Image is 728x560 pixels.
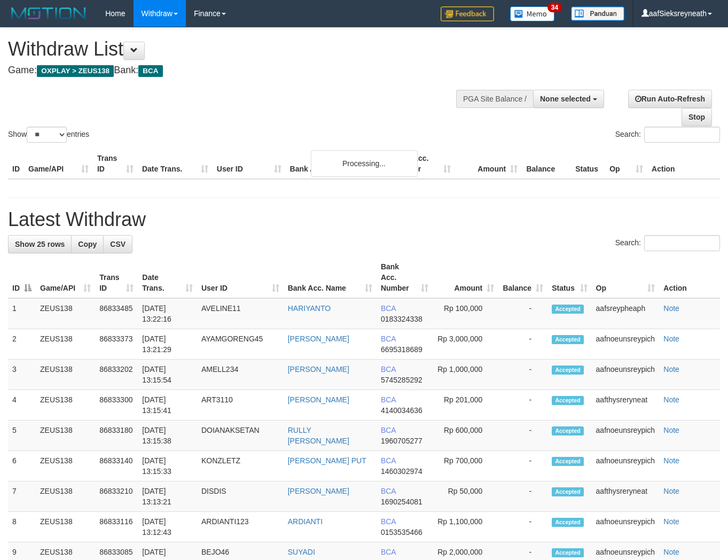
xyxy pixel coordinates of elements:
td: - [498,390,547,421]
td: 4 [8,390,36,421]
td: aafthysreryneat [592,481,660,512]
td: aafnoeunsreypich [592,421,660,451]
td: - [498,512,547,542]
a: HARIYANTO [288,304,331,313]
span: Accepted [552,365,584,375]
td: - [498,298,547,329]
span: BCA [381,365,396,374]
td: aafnoeunsreypich [592,512,660,542]
span: CSV [110,240,126,248]
a: CSV [103,235,132,253]
a: Note [663,548,679,556]
th: Bank Acc. Name [286,149,389,179]
td: [DATE] 13:12:43 [138,512,197,542]
th: Bank Acc. Number [388,149,455,179]
span: Copy 5745285292 to clipboard [381,376,422,384]
th: ID [8,149,24,179]
td: 86833202 [95,360,138,390]
a: Note [663,456,679,465]
td: aafnoeunsreypich [592,451,660,481]
h1: Withdraw List [8,38,475,60]
td: - [498,329,547,360]
th: Amount [455,149,522,179]
td: 86833373 [95,329,138,360]
th: Action [647,149,720,179]
td: - [498,360,547,390]
td: Rp 700,000 [433,451,498,481]
th: User ID: activate to sort column ascending [197,257,284,298]
span: BCA [381,517,396,526]
span: BCA [381,395,396,404]
td: 8 [8,512,36,542]
td: 86833140 [95,451,138,481]
td: 86833485 [95,298,138,329]
td: DISDIS [197,481,284,512]
td: 86833210 [95,481,138,512]
span: Copy 1460302974 to clipboard [381,467,422,476]
a: SUYADI [288,548,315,556]
td: ZEUS138 [36,329,95,360]
td: Rp 50,000 [433,481,498,512]
td: Rp 1,000,000 [433,360,498,390]
th: Action [659,257,720,298]
td: 86833300 [95,390,138,421]
a: [PERSON_NAME] [288,365,349,374]
td: Rp 3,000,000 [433,329,498,360]
th: Balance: activate to sort column ascending [498,257,547,298]
a: [PERSON_NAME] [288,395,349,404]
td: KONZLETZ [197,451,284,481]
th: Game/API: activate to sort column ascending [36,257,95,298]
td: Rp 1,100,000 [433,512,498,542]
span: Accepted [552,548,584,557]
span: Copy 6695318689 to clipboard [381,345,422,354]
td: ZEUS138 [36,451,95,481]
th: Status [571,149,605,179]
td: [DATE] 13:15:33 [138,451,197,481]
td: ZEUS138 [36,421,95,451]
th: Op: activate to sort column ascending [592,257,660,298]
td: Rp 201,000 [433,390,498,421]
span: OXPLAY > ZEUS138 [37,65,114,77]
td: Rp 600,000 [433,421,498,451]
span: Accepted [552,335,584,344]
td: ZEUS138 [36,298,95,329]
span: Copy 4140034636 to clipboard [381,406,422,415]
span: BCA [381,304,396,313]
span: BCA [381,426,396,434]
label: Show entries [8,127,89,143]
td: aafsreypheaph [592,298,660,329]
td: ZEUS138 [36,481,95,512]
img: panduan.png [571,6,624,21]
span: 34 [547,3,562,12]
th: Trans ID: activate to sort column ascending [95,257,138,298]
td: [DATE] 13:15:54 [138,360,197,390]
th: ID: activate to sort column descending [8,257,36,298]
a: Note [663,335,679,343]
td: 86833180 [95,421,138,451]
a: Show 25 rows [8,235,72,253]
td: [DATE] 13:15:38 [138,421,197,451]
span: Copy 1960705277 to clipboard [381,437,422,445]
span: Copy [78,240,97,248]
td: AMELL234 [197,360,284,390]
a: Run Auto-Refresh [628,90,712,108]
a: RULLY [PERSON_NAME] [288,426,349,445]
td: aafnoeunsreypich [592,360,660,390]
th: Status: activate to sort column ascending [547,257,591,298]
th: Amount: activate to sort column ascending [433,257,498,298]
label: Search: [615,235,720,251]
label: Search: [615,127,720,143]
td: 2 [8,329,36,360]
span: Accepted [552,518,584,527]
th: Date Trans. [138,149,213,179]
div: Processing... [311,150,418,177]
img: MOTION_logo.png [8,5,89,21]
td: 6 [8,451,36,481]
td: - [498,481,547,512]
td: [DATE] 13:22:16 [138,298,197,329]
td: ART3110 [197,390,284,421]
td: 86833116 [95,512,138,542]
a: Note [663,365,679,374]
td: ZEUS138 [36,360,95,390]
td: - [498,451,547,481]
